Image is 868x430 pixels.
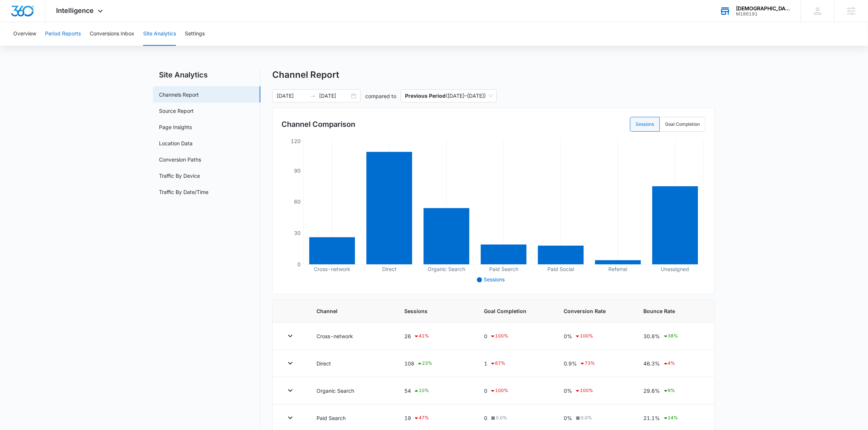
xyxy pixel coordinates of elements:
div: account name [736,6,790,11]
tspan: 60 [294,198,301,205]
div: 0.9% [564,359,626,368]
div: 100 % [490,386,508,395]
div: Domain Overview [28,44,66,48]
div: 30.8% [644,332,703,341]
div: 19 [404,414,466,423]
span: Channel [317,307,387,315]
input: Start date [277,92,307,100]
tspan: 120 [291,138,301,144]
button: Settings [185,22,205,46]
div: 0.0 % [575,415,592,421]
div: 0 [484,414,546,422]
div: 0% [564,332,626,341]
div: 108 [404,359,466,368]
a: Traffic By Device [159,172,200,180]
tspan: Unassigned [661,266,689,273]
div: 67 % [490,359,505,368]
tspan: 30 [294,230,301,236]
div: 4 % [663,359,675,368]
label: Goal Completion [660,117,706,132]
img: tab_domain_overview_orange.svg [20,43,26,49]
tspan: 90 [294,167,301,174]
button: Overview [13,22,36,46]
div: 100 % [490,332,508,341]
a: Source Report [159,107,194,115]
td: Cross-network [308,323,395,350]
div: 1 [484,359,546,368]
div: 54 [404,386,466,395]
div: v 4.0.25 [21,12,36,18]
div: 73 % [580,359,595,368]
div: 0% [564,414,626,422]
div: 41 % [414,332,429,341]
div: 10 % [414,386,429,395]
img: logo_orange.svg [12,12,18,18]
div: 21.1% [644,414,703,423]
p: Previous Period [405,93,446,99]
div: 9 % [663,386,675,395]
h3: Channel Comparison [281,119,355,130]
span: Bounce Rate [644,307,703,315]
tspan: 0 [297,261,301,267]
div: 24 % [663,414,678,423]
a: Channels Report [159,91,199,98]
span: Sessions [404,307,466,315]
a: Traffic By Date/Time [159,188,208,196]
div: 0% [564,386,626,395]
tspan: Organic Search [428,266,466,273]
tspan: Paid Search [489,266,518,272]
div: 100 % [575,332,593,341]
tspan: Paid Social [548,266,574,272]
div: 46.3% [644,359,703,368]
span: Goal Completion [484,307,546,315]
a: Conversion Paths [159,156,201,163]
div: 0.0 % [490,415,507,421]
button: Toggle Row Expanded [284,385,296,396]
div: 29.6% [644,386,703,395]
a: Page Insights [159,123,192,131]
button: Period Reports [45,22,81,46]
div: 26 [404,332,466,341]
button: Toggle Row Expanded [284,412,296,424]
span: swap-right [310,93,316,99]
div: Domain: [DOMAIN_NAME] [19,19,81,25]
div: 47 % [414,414,429,423]
div: 0 [484,332,546,341]
span: Sessions [484,276,505,282]
span: ( [DATE] – [DATE] ) [405,90,492,102]
tspan: Direct [382,266,397,272]
input: End date [319,92,350,100]
div: 38 % [663,332,678,341]
a: Location Data [159,139,193,147]
td: Direct [308,350,395,377]
div: 23 % [417,359,432,368]
img: tab_keywords_by_traffic_grey.svg [73,43,79,49]
div: 100 % [575,386,593,395]
button: Conversions Inbox [90,22,134,46]
p: compared to [365,92,396,100]
td: Organic Search [308,377,395,405]
h1: Channel Report [272,69,339,80]
img: website_grey.svg [12,19,18,25]
h2: Site Analytics [153,69,260,80]
tspan: Cross-network [314,266,350,272]
div: 0 [484,386,546,395]
span: to [310,93,316,99]
button: Toggle Row Expanded [284,357,296,369]
div: Keywords by Traffic [82,44,124,48]
div: account id [736,11,790,17]
tspan: Referral [609,266,627,272]
span: Conversion Rate [564,307,626,315]
button: Site Analytics [143,22,176,46]
button: Toggle Row Expanded [284,330,296,342]
label: Sessions [630,117,660,132]
span: Intelligence [56,7,94,14]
